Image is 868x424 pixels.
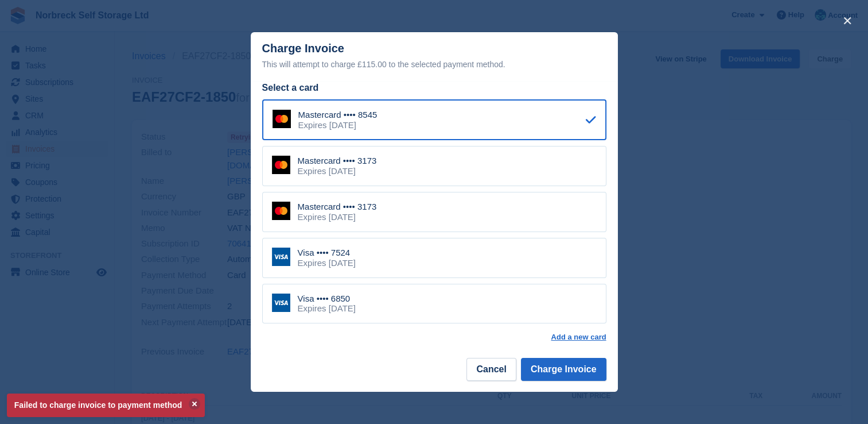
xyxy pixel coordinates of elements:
[551,333,606,342] a: Add a new card
[272,248,290,266] img: Visa Logo
[838,11,857,30] button: close
[7,394,205,417] p: Failed to charge invoice to payment method
[298,294,356,304] div: Visa •••• 6850
[298,110,377,120] div: Mastercard •••• 8545
[298,258,356,268] div: Expires [DATE]
[272,294,290,312] img: Visa Logo
[298,248,356,258] div: Visa •••• 7524
[273,110,291,128] img: Mastercard Logo
[466,358,516,381] button: Cancel
[262,81,606,95] div: Select a card
[298,212,377,222] div: Expires [DATE]
[298,303,356,314] div: Expires [DATE]
[272,156,290,174] img: Mastercard Logo
[298,156,377,166] div: Mastercard •••• 3173
[298,166,377,176] div: Expires [DATE]
[262,42,606,71] div: Charge Invoice
[262,57,606,71] div: This will attempt to charge £115.00 to the selected payment method.
[298,120,377,130] div: Expires [DATE]
[298,202,377,212] div: Mastercard •••• 3173
[521,358,606,381] button: Charge Invoice
[272,202,290,220] img: Mastercard Logo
